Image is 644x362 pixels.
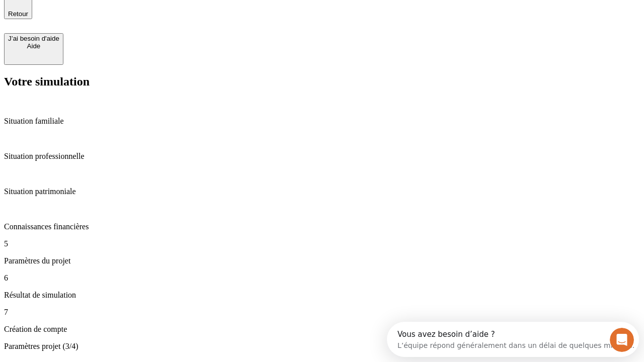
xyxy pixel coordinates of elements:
p: 6 [4,274,640,283]
div: Vous avez besoin d’aide ? [11,9,248,17]
p: Situation patrimoniale [4,187,640,196]
div: J’ai besoin d'aide [8,35,59,42]
div: L’équipe répond généralement dans un délai de quelques minutes. [11,17,248,27]
p: Connaissances financières [4,222,640,231]
h2: Votre simulation [4,75,640,88]
button: J’ai besoin d'aideAide [4,33,63,65]
div: Aide [8,42,59,50]
iframe: Intercom live chat [610,328,634,352]
div: Ouvrir le Messenger Intercom [4,4,277,32]
p: Situation professionnelle [4,152,640,161]
p: 7 [4,308,640,317]
p: 5 [4,239,640,248]
span: Retour [8,10,28,18]
iframe: Intercom live chat discovery launcher [387,322,639,357]
p: Résultat de simulation [4,291,640,300]
p: Paramètres du projet [4,256,640,265]
p: Création de compte [4,325,640,334]
p: Paramètres projet (3/4) [4,342,640,351]
p: Situation familiale [4,117,640,126]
